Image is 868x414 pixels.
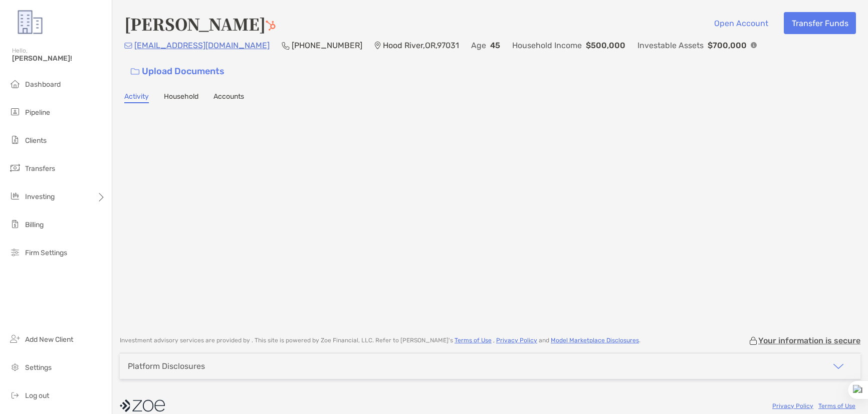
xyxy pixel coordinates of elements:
img: transfers icon [9,162,21,174]
img: settings icon [9,361,21,373]
h4: [PERSON_NAME] [124,12,276,35]
img: add_new_client icon [9,333,21,345]
p: 45 [490,39,500,52]
span: [PERSON_NAME]! [12,54,106,63]
img: Hubspot Icon [266,21,276,31]
span: Add New Client [25,335,73,344]
img: Zoe Logo [12,4,48,40]
p: Household Income [512,39,582,52]
span: Billing [25,221,44,229]
button: Open Account [706,12,776,34]
img: icon arrow [832,360,844,372]
p: Age [471,39,486,52]
a: Upload Documents [124,61,231,82]
a: Go to Hubspot Deal [266,12,276,35]
a: Accounts [213,92,244,103]
button: Transfer Funds [784,12,856,34]
a: Model Marketplace Disclosures [551,337,639,344]
p: Hood River , OR , 97031 [383,39,459,52]
p: $700,000 [708,39,747,52]
img: Info Icon [751,42,757,48]
img: dashboard icon [9,78,21,90]
p: [PHONE_NUMBER] [292,39,362,52]
a: Privacy Policy [772,402,813,409]
a: Terms of Use [455,337,492,344]
img: firm-settings icon [9,246,21,258]
div: Platform Disclosures [128,361,205,371]
p: Investment advisory services are provided by . This site is powered by Zoe Financial, LLC. Refer ... [120,337,640,344]
span: Investing [25,192,55,201]
img: investing icon [9,190,21,202]
span: Settings [25,363,52,372]
span: Firm Settings [25,249,67,257]
span: Transfers [25,164,55,173]
img: Email Icon [124,43,132,49]
img: Location Icon [374,42,381,50]
span: Clients [25,136,47,145]
a: Privacy Policy [496,337,537,344]
img: Phone Icon [282,42,290,50]
p: [EMAIL_ADDRESS][DOMAIN_NAME] [134,39,270,52]
span: Pipeline [25,108,50,117]
a: Terms of Use [818,402,855,409]
img: clients icon [9,134,21,146]
p: $500,000 [586,39,625,52]
img: pipeline icon [9,106,21,118]
img: logout icon [9,389,21,401]
p: Investable Assets [637,39,704,52]
img: button icon [131,68,139,75]
a: Activity [124,92,149,103]
p: Your information is secure [758,336,860,345]
a: Household [164,92,198,103]
img: billing icon [9,218,21,230]
span: Log out [25,391,49,400]
span: Dashboard [25,80,61,89]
